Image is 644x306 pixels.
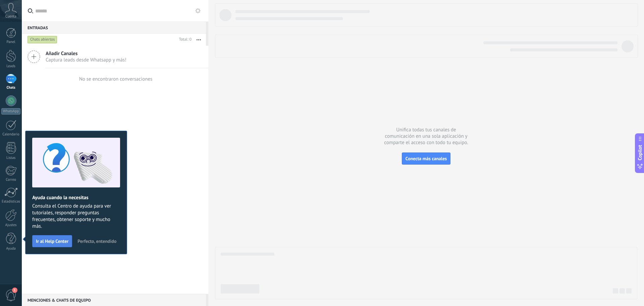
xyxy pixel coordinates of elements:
[32,194,120,201] h2: Ayuda cuando la necesitas
[36,239,68,244] span: Ir al Help Center
[77,239,116,244] span: Perfecto, entendido
[1,200,21,204] div: Estadísticas
[28,36,57,44] div: Chats abiertos
[46,50,126,57] span: Añadir Canales
[32,203,120,230] span: Consulta el Centro de ayuda para ver tutoriales, responder preguntas frecuentes, obtener soporte ...
[5,14,16,19] span: Cuenta
[1,156,21,160] div: Listas
[192,34,206,46] button: Más
[637,145,643,160] span: Copilot
[1,223,21,227] div: Ajustes
[79,76,153,82] div: No se encontraron conversaciones
[176,36,192,43] div: Total: 0
[406,156,447,162] span: Conecta más canales
[22,294,206,306] div: Menciones & Chats de equipo
[74,236,119,246] button: Perfecto, entendido
[1,132,21,137] div: Calendario
[22,21,206,34] div: Entradas
[1,64,21,69] div: Leads
[1,86,21,90] div: Chats
[1,178,21,182] div: Correo
[1,40,21,44] div: Panel
[12,288,17,293] span: 1
[1,108,20,115] div: WhatsApp
[32,235,72,247] button: Ir al Help Center
[1,247,21,251] div: Ayuda
[46,57,126,63] span: Captura leads desde Whatsapp y más!
[402,152,450,165] button: Conecta más canales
